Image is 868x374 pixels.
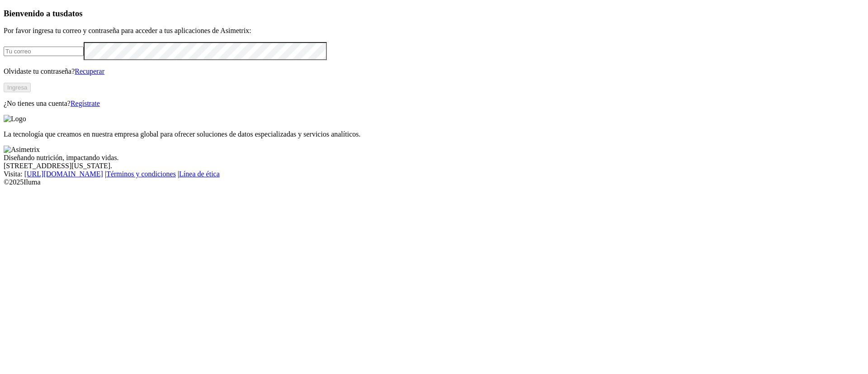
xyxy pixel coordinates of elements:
a: Términos y condiciones [106,170,176,178]
a: Regístrate [71,99,100,107]
h3: Bienvenido a tus [4,9,864,19]
a: Recuperar [75,67,104,75]
div: Visita : | | [4,170,864,178]
input: Tu correo [4,47,84,56]
a: [URL][DOMAIN_NAME] [24,170,103,178]
img: Logo [4,115,26,123]
a: Línea de ética [179,170,220,178]
img: Asimetrix [4,146,40,154]
p: La tecnología que creamos en nuestra empresa global para ofrecer soluciones de datos especializad... [4,130,864,138]
div: [STREET_ADDRESS][US_STATE]. [4,162,864,170]
p: Por favor ingresa tu correo y contraseña para acceder a tus aplicaciones de Asimetrix: [4,27,864,35]
div: Diseñando nutrición, impactando vidas. [4,154,864,162]
p: ¿No tienes una cuenta? [4,99,864,108]
div: © 2025 Iluma [4,178,864,186]
span: datos [63,9,83,18]
button: Ingresa [4,83,31,92]
p: Olvidaste tu contraseña? [4,67,864,76]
